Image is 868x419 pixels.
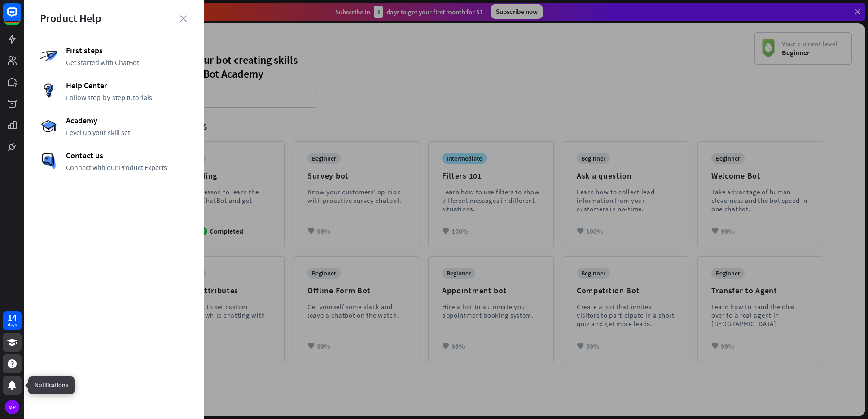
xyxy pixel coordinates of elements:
div: 14 [8,314,17,322]
div: MP [5,400,19,414]
span: Academy [66,115,188,126]
span: Follow step-by-step tutorials [66,93,188,102]
span: Level up your skill set [66,128,188,137]
div: Product Help [40,11,188,25]
a: 14 days [3,311,22,330]
span: First steps [66,45,188,56]
button: Open LiveChat chat widget [7,4,34,31]
span: Help Center [66,80,188,91]
i: close [180,15,187,22]
span: Connect with our Product Experts [66,163,188,172]
span: Contact us [66,150,188,161]
div: days [8,322,17,328]
span: Get started with ChatBot [66,58,188,67]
